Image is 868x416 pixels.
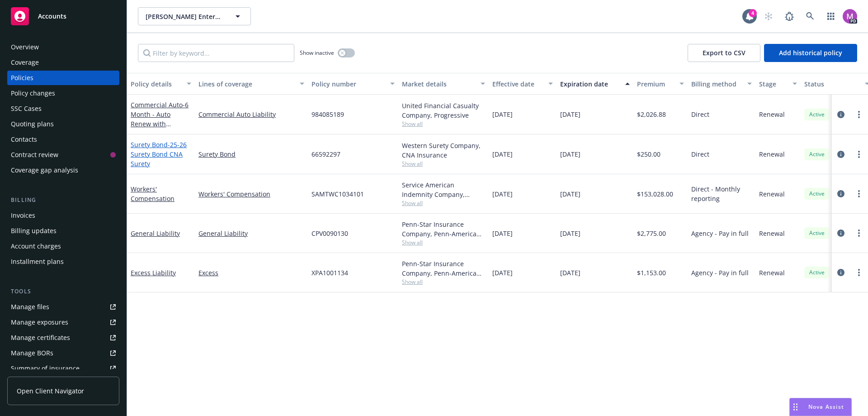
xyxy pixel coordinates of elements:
[835,149,846,160] a: circleInformation
[7,361,119,376] a: Summary of insurance
[131,100,189,138] a: Commercial Auto
[7,208,119,223] a: Invoices
[808,268,826,277] span: Active
[402,239,485,246] span: Show all
[7,101,119,116] a: SSC Cases
[759,149,785,159] span: Renewal
[759,7,778,25] a: Start snowing
[131,185,175,203] a: Workers' Compensation
[38,13,66,20] span: Accounts
[843,9,857,24] img: photo
[7,86,119,100] a: Policy changes
[790,398,801,416] div: Drag to move
[11,330,70,345] div: Manage certificates
[637,149,660,159] span: $250.00
[7,55,119,70] a: Coverage
[402,79,475,89] div: Market details
[789,398,852,416] button: Nova Assist
[11,40,39,54] div: Overview
[854,228,864,239] a: more
[138,44,294,62] input: Filter by keyword...
[7,117,119,131] a: Quoting plans
[808,403,844,411] span: Nova Assist
[637,79,674,89] div: Premium
[198,110,304,119] a: Commercial Auto Liability
[402,259,485,278] div: Penn-Star Insurance Company, Penn-America Group, CRC Group
[7,163,119,177] a: Coverage gap analysis
[11,148,58,162] div: Contract review
[311,189,364,199] span: SAMTWC1034101
[198,149,304,159] a: Surety Bond
[759,79,787,89] div: Stage
[759,110,785,119] span: Renewal
[854,267,864,278] a: more
[11,86,55,100] div: Policy changes
[691,268,749,277] span: Agency - Pay in full
[11,224,57,238] div: Billing updates
[804,79,859,89] div: Status
[492,229,513,238] span: [DATE]
[11,71,33,85] div: Policies
[11,55,39,70] div: Coverage
[633,73,688,95] button: Premium
[560,189,580,199] span: [DATE]
[11,117,54,131] div: Quoting plans
[703,48,745,57] span: Export to CSV
[492,189,513,199] span: [DATE]
[131,140,187,168] span: - 25-26 Surety Bond CNA Surety
[780,7,798,25] a: Report a Bug
[131,79,181,89] div: Policy details
[691,149,709,159] span: Direct
[7,346,119,360] a: Manage BORs
[835,109,846,120] a: circleInformation
[637,268,666,277] span: $1,153.00
[7,40,119,54] a: Overview
[11,315,68,330] div: Manage exposures
[300,49,334,57] span: Show inactive
[7,239,119,253] a: Account charges
[402,160,485,167] span: Show all
[195,73,308,95] button: Lines of coverage
[779,48,842,57] span: Add historical policy
[311,79,385,89] div: Policy number
[7,71,119,85] a: Policies
[854,188,864,199] a: more
[7,132,119,147] a: Contacts
[7,224,119,238] a: Billing updates
[691,184,752,203] span: Direct - Monthly reporting
[11,101,42,116] div: SSC Cases
[492,110,513,119] span: [DATE]
[398,73,489,95] button: Market details
[127,73,195,95] button: Policy details
[759,229,785,238] span: Renewal
[688,73,755,95] button: Billing method
[311,229,348,238] span: CPV0090130
[11,361,80,376] div: Summary of insurance
[7,254,119,269] a: Installment plans
[146,12,224,21] span: [PERSON_NAME] Enterprise, Inc
[402,199,485,207] span: Show all
[808,190,826,198] span: Active
[7,196,119,205] div: Billing
[492,79,543,89] div: Effective date
[11,346,53,360] div: Manage BORs
[138,7,251,25] button: [PERSON_NAME] Enterprise, Inc
[11,254,64,269] div: Installment plans
[808,150,826,158] span: Active
[637,189,673,199] span: $153,028.00
[759,189,785,199] span: Renewal
[854,149,864,160] a: more
[822,7,840,25] a: Switch app
[7,300,119,314] a: Manage files
[131,268,176,277] a: Excess Liability
[759,268,785,277] span: Renewal
[198,189,304,199] a: Workers' Compensation
[7,4,119,29] a: Accounts
[402,180,485,199] div: Service American Indemnity Company, Service American Indemnity Company, Method Insurance
[557,73,633,95] button: Expiration date
[560,268,580,277] span: [DATE]
[801,7,819,25] a: Search
[11,239,61,253] div: Account charges
[7,315,119,330] span: Manage exposures
[492,268,513,277] span: [DATE]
